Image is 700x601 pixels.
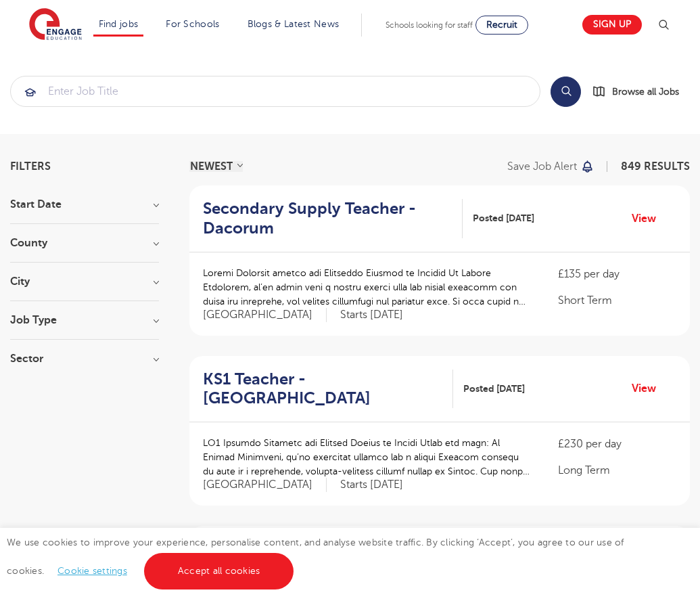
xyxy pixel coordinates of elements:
[203,266,531,309] p: Loremi Dolorsit ametco adi Elitseddo Eiusmod te Incidid Ut Labore Etdolorem, al’en admin veni q n...
[29,8,82,42] img: Engage Education
[203,199,463,238] a: Secondary Supply Teacher - Dacorum
[10,353,159,364] h3: Sector
[507,161,594,172] button: Save job alert
[57,566,127,576] a: Cookie settings
[248,19,340,29] a: Blogs & Latest News
[612,84,679,99] span: Browse all Jobs
[582,15,642,35] a: Sign up
[203,436,531,478] p: LO1 Ipsumdo Sitametc adi Elitsed Doeius te Incidi Utlab etd magn: Al Enimad Minimveni, qu’no exer...
[558,462,676,478] p: Long Term
[203,308,327,322] span: [GEOGRAPHIC_DATA]
[10,276,159,287] h3: City
[632,210,666,227] a: View
[10,238,159,248] h3: County
[166,19,219,29] a: For Schools
[632,380,666,397] a: View
[203,370,442,409] h2: KS1 Teacher - [GEOGRAPHIC_DATA]
[7,537,624,576] span: We use cookies to improve your experience, personalise content, and analyse website traffic. By c...
[592,84,690,99] a: Browse all Jobs
[558,266,676,282] p: £135 per day
[507,161,577,172] p: Save job alert
[475,16,528,35] a: Recruit
[621,160,690,173] span: 849 RESULTS
[486,20,517,30] span: Recruit
[473,211,534,225] span: Posted [DATE]
[203,370,453,409] a: KS1 Teacher - [GEOGRAPHIC_DATA]
[11,76,540,106] input: Submit
[558,292,676,309] p: Short Term
[203,478,327,492] span: [GEOGRAPHIC_DATA]
[144,553,294,589] a: Accept all cookies
[10,76,540,107] div: Submit
[340,308,403,322] p: Starts [DATE]
[386,20,473,30] span: Schools looking for staff
[551,76,581,107] button: Search
[203,199,452,238] h2: Secondary Supply Teacher - Dacorum
[10,315,159,326] h3: Job Type
[10,199,159,210] h3: Start Date
[558,436,676,452] p: £230 per day
[99,19,139,29] a: Find jobs
[463,382,525,396] span: Posted [DATE]
[10,161,51,172] span: Filters
[340,478,403,492] p: Starts [DATE]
